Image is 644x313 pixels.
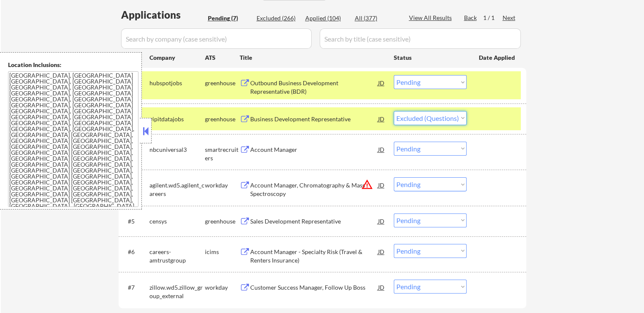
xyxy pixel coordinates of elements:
div: greenhouse [205,217,240,226]
div: Account Manager [250,145,378,154]
div: #7 [128,283,143,292]
div: All (377) [355,14,397,22]
div: Title [240,53,386,62]
div: Date Applied [479,53,516,62]
div: ATS [205,53,240,62]
div: JD [377,177,386,193]
div: Account Manager - Specialty Risk (Travel & Renters Insurance) [250,248,378,264]
button: warning_amber [361,179,373,190]
div: Outbound Business Development Representative (BDR) [250,79,378,95]
div: workday [205,283,240,292]
div: #6 [128,248,143,256]
div: Applied (104) [305,14,348,22]
div: agilent.wd5.agilent_careers [149,181,205,198]
div: Status [394,50,467,65]
div: JD [377,75,386,90]
div: hubspotjobs [149,79,205,87]
div: Pending (7) [208,14,250,22]
div: Business Development Representative [250,115,378,123]
div: JD [377,279,386,295]
input: Search by company (case sensitive) [121,28,312,49]
div: yipitdatajobs [149,115,205,123]
div: Next [503,14,516,22]
div: smartrecruiters [205,145,240,162]
div: Account Manager, Chromatography & Mass Spectroscopy [250,181,378,198]
div: JD [377,244,386,259]
div: icims [205,248,240,256]
div: careers-amtrustgroup [149,248,205,264]
div: Applications [121,10,205,20]
input: Search by title (case sensitive) [320,28,521,49]
div: JD [377,142,386,157]
div: greenhouse [205,115,240,123]
div: #5 [128,217,143,226]
div: Customer Success Manager, Follow Up Boss [250,283,378,292]
div: workday [205,181,240,190]
div: Back [464,14,478,22]
div: Company [149,53,205,62]
div: nbcuniversal3 [149,145,205,154]
div: JD [377,111,386,126]
div: 1 / 1 [483,14,503,22]
div: Excluded (266) [257,14,299,22]
div: censys [149,217,205,226]
div: zillow.wd5.zillow_group_external [149,283,205,300]
div: greenhouse [205,79,240,87]
div: Sales Development Representative [250,217,378,226]
div: JD [377,213,386,229]
div: View All Results [409,14,454,22]
div: Location Inclusions: [8,61,138,69]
